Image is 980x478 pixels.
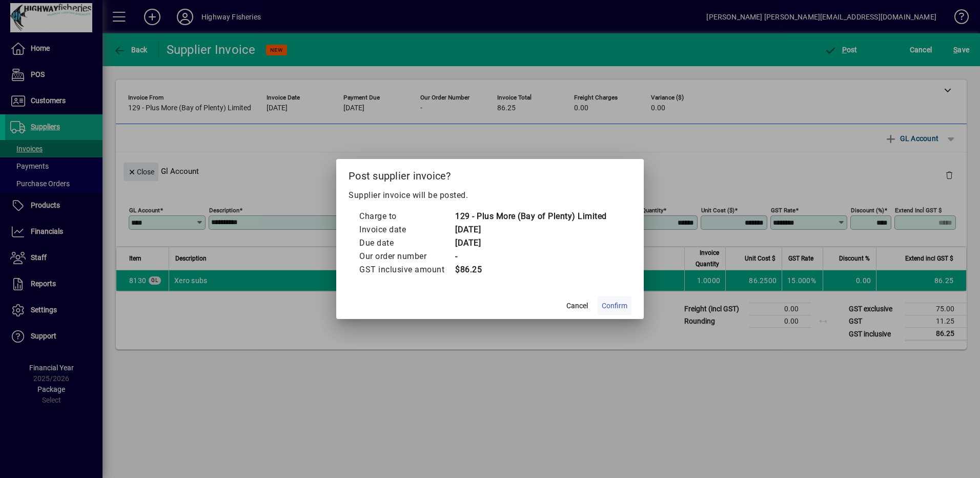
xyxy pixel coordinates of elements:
td: $86.25 [455,263,607,276]
td: - [455,250,607,263]
td: [DATE] [455,223,607,236]
button: Confirm [598,296,631,315]
h2: Post supplier invoice? [336,159,644,189]
td: Due date [359,236,455,250]
span: Cancel [566,301,588,311]
td: 129 - Plus More (Bay of Plenty) Limited [455,210,607,223]
td: Our order number [359,250,455,263]
td: Charge to [359,210,455,223]
td: Invoice date [359,223,455,236]
td: [DATE] [455,236,607,250]
button: Cancel [561,296,594,315]
p: Supplier invoice will be posted. [349,189,631,202]
td: GST inclusive amount [359,263,455,276]
span: Confirm [602,301,627,311]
